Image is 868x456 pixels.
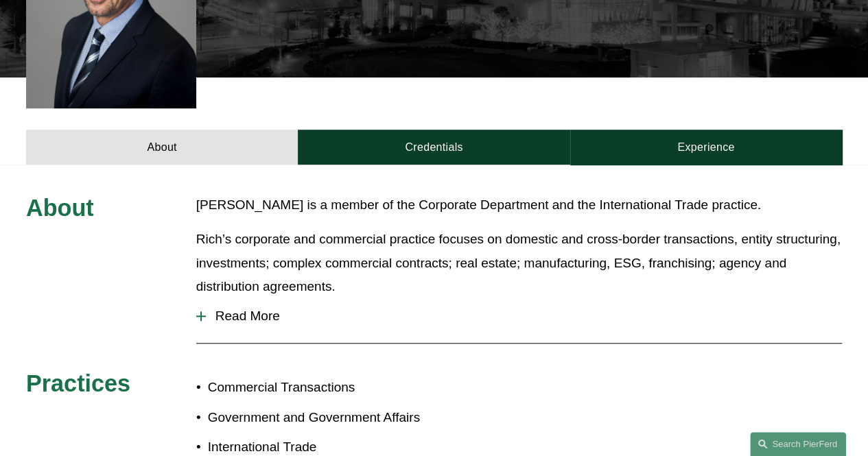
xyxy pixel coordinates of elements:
span: Practices [26,370,130,396]
span: About [26,195,94,221]
a: About [26,130,298,165]
p: [PERSON_NAME] is a member of the Corporate Department and the International Trade practice. [196,193,842,217]
span: Read More [206,309,842,324]
a: Credentials [298,130,570,165]
p: Rich’s corporate and commercial practice focuses on domestic and cross-border transactions, entit... [196,228,842,298]
a: Search this site [750,432,846,456]
p: Government and Government Affairs [208,406,434,429]
button: Read More [196,298,842,334]
a: Experience [570,130,842,165]
p: Commercial Transactions [208,376,434,399]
